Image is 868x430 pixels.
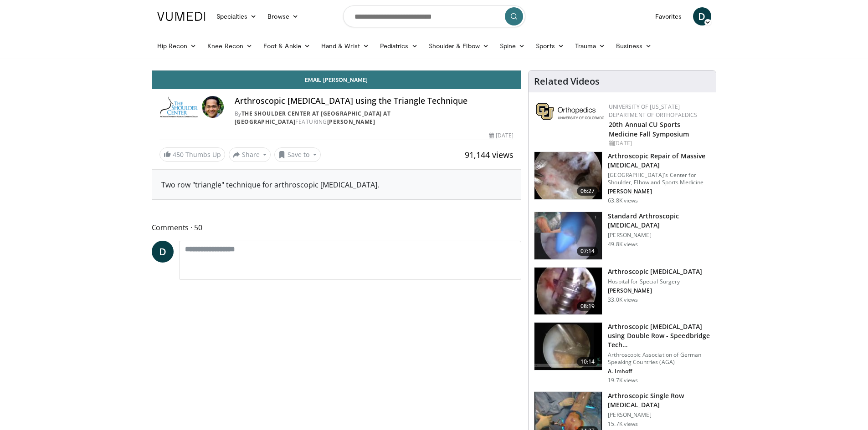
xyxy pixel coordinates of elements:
[534,267,710,315] a: 08:19 Arthroscopic [MEDICAL_DATA] Hospital for Special Surgery [PERSON_NAME] 33.0K views
[262,7,304,25] a: Browse
[161,179,512,190] div: Two row "triangle" technique for arthroscopic [MEDICAL_DATA].
[157,12,205,21] img: VuMedi Logo
[650,7,688,25] a: Favorites
[608,267,702,276] h3: Arthroscopic [MEDICAL_DATA]
[534,212,710,260] a: 07:14 Standard Arthroscopic [MEDICAL_DATA] [PERSON_NAME] 49.8K views
[609,120,689,138] a: 20th Annual CU Sports Medicine Fall Symposium
[608,152,710,170] h3: Arthroscopic Repair of Massive [MEDICAL_DATA]
[608,188,710,195] p: [PERSON_NAME]
[152,71,521,89] a: Email [PERSON_NAME]
[534,268,602,315] img: 10051_3.png.150x105_q85_crop-smart_upscale.jpg
[608,411,710,419] p: [PERSON_NAME]
[229,147,271,162] button: Share
[608,278,702,285] p: Hospital for Special Surgery
[343,5,525,27] input: Search topics, interventions
[611,37,657,55] a: Business
[577,187,599,196] span: 06:27
[316,37,375,55] a: Hand & Wrist
[608,241,638,248] p: 49.8K views
[608,351,710,366] p: Arthroscopic Association of German Speaking Countries (AGA)
[159,96,198,118] img: The Shoulder Center at Baylor University Medical Center at Dallas
[274,147,321,162] button: Save to
[534,152,710,204] a: 06:27 Arthroscopic Repair of Massive [MEDICAL_DATA] [GEOGRAPHIC_DATA]'s Center for Shoulder, Elbo...
[534,152,602,199] img: 281021_0002_1.png.150x105_q85_crop-smart_upscale.jpg
[534,322,710,384] a: 10:14 Arthroscopic [MEDICAL_DATA] using Double Row - Speedbridge Tech… Arthroscopic Association o...
[608,212,710,230] h3: Standard Arthroscopic [MEDICAL_DATA]
[465,149,514,160] span: 91,144 views
[534,212,602,259] img: 38854_0000_3.png.150x105_q85_crop-smart_upscale.jpg
[530,37,570,55] a: Sports
[159,147,225,162] a: 450 Thumbs Up
[202,96,224,118] img: Avatar
[489,132,514,140] div: [DATE]
[258,37,316,55] a: Foot & Ankle
[608,377,638,384] p: 19.7K views
[609,139,709,147] div: [DATE]
[494,37,530,55] a: Spine
[608,296,638,304] p: 33.0K views
[577,357,599,366] span: 10:14
[608,287,702,294] p: [PERSON_NAME]
[375,37,423,55] a: Pediatrics
[608,322,710,349] h3: Arthroscopic [MEDICAL_DATA] using Double Row - Speedbridge Tech…
[534,76,600,87] h4: Related Videos
[609,103,697,119] a: University of [US_STATE] Department of Orthopaedics
[202,37,258,55] a: Knee Recon
[693,7,711,25] a: D
[577,302,599,311] span: 08:19
[534,323,602,370] img: 289923_0003_1.png.150x105_q85_crop-smart_upscale.jpg
[423,37,494,55] a: Shoulder & Elbow
[235,110,391,126] a: The Shoulder Center at [GEOGRAPHIC_DATA] at [GEOGRAPHIC_DATA]
[211,7,262,25] a: Specialties
[235,96,514,106] h4: Arthroscopic [MEDICAL_DATA] using the Triangle Technique
[608,368,710,375] p: A. Imhoff
[152,222,522,233] span: Comments 50
[608,391,710,410] h3: Arthroscopic Single Row [MEDICAL_DATA]
[608,420,638,428] p: 15.7K views
[536,103,604,120] img: 355603a8-37da-49b6-856f-e00d7e9307d3.png.150x105_q85_autocrop_double_scale_upscale_version-0.2.png
[570,37,611,55] a: Trauma
[608,172,710,186] p: [GEOGRAPHIC_DATA]'s Center for Shoulder, Elbow and Sports Medicine
[327,118,375,126] a: [PERSON_NAME]
[152,241,174,263] a: D
[608,197,638,204] p: 63.8K views
[235,110,514,126] div: By FEATURING
[173,150,184,159] span: 450
[577,247,599,256] span: 07:14
[152,37,202,55] a: Hip Recon
[608,232,710,239] p: [PERSON_NAME]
